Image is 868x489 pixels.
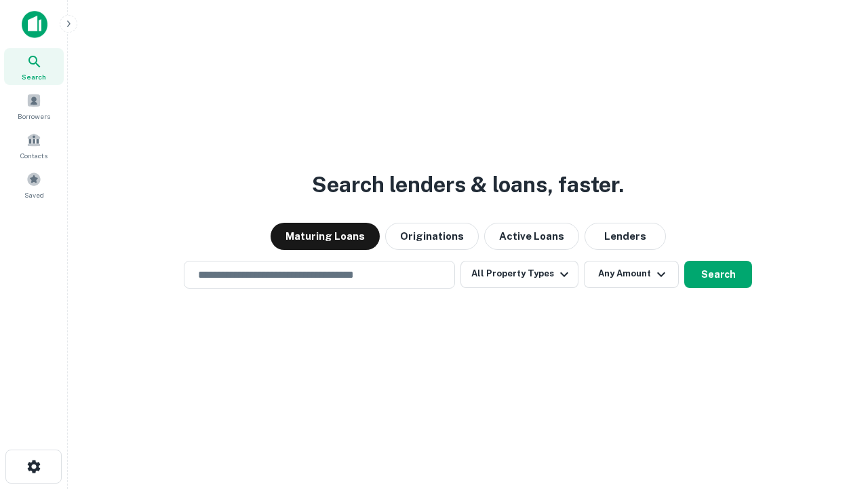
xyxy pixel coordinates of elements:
[484,223,579,250] button: Active Loans
[312,168,624,201] h3: Search lenders & loans, faster.
[4,48,64,85] a: Search
[4,127,64,164] a: Contacts
[584,261,679,288] button: Any Amount
[800,380,868,446] iframe: Chat Widget
[385,223,479,250] button: Originations
[18,111,50,122] span: Borrowers
[22,71,46,82] span: Search
[20,150,47,161] span: Contacts
[4,166,64,203] a: Saved
[4,88,64,124] a: Borrowers
[460,261,578,288] button: All Property Types
[22,11,47,38] img: capitalize-icon.png
[585,223,666,250] button: Lenders
[271,223,380,250] button: Maturing Loans
[24,189,44,200] span: Saved
[684,261,752,288] button: Search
